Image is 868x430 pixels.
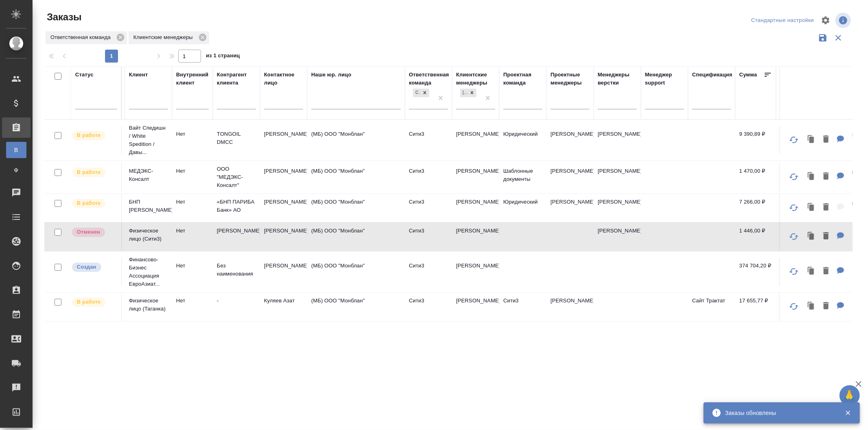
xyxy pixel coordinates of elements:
[260,126,307,154] td: [PERSON_NAME]
[804,228,819,245] button: Клонировать
[46,31,127,44] div: Ответственная команда
[71,262,117,273] div: Выставляется автоматически при создании заказа
[71,167,117,178] div: Выставляет ПМ после принятия заказа от КМа
[735,163,776,191] td: 1 470,00 ₽
[840,385,860,406] button: 🙏
[405,163,452,191] td: Сити3
[133,33,196,41] p: Клиентские менеджеры
[819,228,833,245] button: Удалить
[217,165,256,189] p: ООО "МЕДЭКС-Консалт"
[819,263,833,280] button: Удалить
[547,293,594,321] td: [PERSON_NAME]
[260,258,307,286] td: [PERSON_NAME]
[413,89,420,97] div: Сити3
[71,198,117,209] div: Выставляет ПМ после принятия заказа от КМа
[176,227,209,235] p: Нет
[129,256,168,288] p: Финансово-Бизнес Ассоциация ЕвроАзиат...
[10,146,22,154] span: В
[6,162,26,178] a: Ф
[725,409,833,417] div: Заказы обновлены
[503,71,542,87] div: Проектная команда
[499,293,547,321] td: Сити3
[819,298,833,315] button: Удалить
[260,293,307,321] td: Куляев Азат
[843,387,857,404] span: 🙏
[217,130,256,146] p: TONGOIL DMCC
[456,71,495,87] div: Клиентские менеджеры
[217,262,256,278] p: Без наименования
[307,126,405,154] td: (МБ) ООО "Монблан"
[784,297,804,316] button: Обновить
[176,297,209,305] p: Нет
[735,293,776,321] td: 17 655,77 ₽
[405,126,452,154] td: Сити3
[551,71,590,87] div: Проектные менеджеры
[452,293,499,321] td: [PERSON_NAME]
[784,227,804,246] button: Обновить
[784,167,804,187] button: Обновить
[819,199,833,216] button: Удалить
[405,194,452,222] td: Сити3
[459,88,477,98] div: Галишева Мария
[217,71,256,87] div: Контрагент клиента
[129,227,168,243] p: Физическое лицо (Сити3)
[739,71,757,79] div: Сумма
[804,298,819,315] button: Клонировать
[692,71,732,79] div: Спецификация
[77,228,100,236] p: Отменен
[176,71,209,87] div: Внутренний клиент
[804,199,819,216] button: Клонировать
[452,223,499,251] td: [PERSON_NAME]
[499,163,547,191] td: Шаблонные документы
[412,88,430,98] div: Сити3
[804,263,819,280] button: Клонировать
[499,126,547,154] td: Юридический
[50,33,114,41] p: Ответственная команда
[176,130,209,138] p: Нет
[129,198,168,214] p: БНП [PERSON_NAME]
[77,168,101,176] p: В работе
[311,71,352,79] div: Наше юр. лицо
[217,198,256,214] p: «БНП ПАРИБА Банк» АО
[307,194,405,222] td: (МБ) ООО "Монблан"
[176,198,209,206] p: Нет
[735,258,776,286] td: 374 704,20 ₽
[749,14,816,27] div: split button
[452,194,499,222] td: [PERSON_NAME]
[129,124,168,156] p: Вайт Спедишн / White Spedition / Давы...
[784,198,804,217] button: Обновить
[598,167,637,175] p: [PERSON_NAME]
[547,126,594,154] td: [PERSON_NAME]
[405,223,452,251] td: Сити3
[217,297,256,305] p: -
[831,30,846,46] button: Сбросить фильтры
[405,258,452,286] td: Сити3
[77,263,96,271] p: Создан
[71,297,117,308] div: Выставляет ПМ после принятия заказа от КМа
[460,89,468,97] div: [PERSON_NAME]
[77,131,101,139] p: В работе
[784,130,804,150] button: Обновить
[835,13,853,28] span: Посмотреть информацию
[452,163,499,191] td: [PERSON_NAME]
[816,11,835,30] span: Настроить таблицу
[260,223,307,251] td: [PERSON_NAME]
[260,194,307,222] td: [PERSON_NAME]
[819,131,833,148] button: Удалить
[784,262,804,281] button: Обновить
[547,163,594,191] td: [PERSON_NAME]
[735,223,776,251] td: 1 446,00 ₽
[405,293,452,321] td: Сити3
[688,293,735,321] td: Сайт Трактат
[499,194,547,222] td: Юридический
[75,71,94,79] div: Статус
[10,166,22,174] span: Ф
[77,298,101,306] p: В работе
[598,227,637,235] p: [PERSON_NAME]
[815,30,831,46] button: Сохранить фильтры
[264,71,303,87] div: Контактное лицо
[129,167,168,183] p: МЕДЭКС-Консалт
[409,71,449,87] div: Ответственная команда
[176,167,209,175] p: Нет
[217,227,256,235] p: [PERSON_NAME]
